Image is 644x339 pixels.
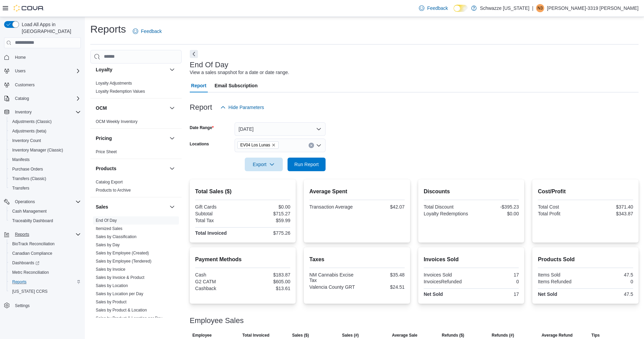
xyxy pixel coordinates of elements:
[12,94,81,103] span: Catalog
[10,184,81,192] span: Transfers
[96,234,136,239] span: Sales by Classification
[473,272,519,278] div: 17
[7,239,84,249] button: BioTrack Reconciliation
[342,333,359,338] span: Sales (#)
[538,204,584,210] div: Total Cost
[96,203,108,210] h3: Sales
[10,207,81,215] span: Cash Management
[587,291,633,297] div: 47.5
[96,275,144,280] a: Sales by Invoice & Product
[96,81,132,86] span: Loyalty Adjustments
[416,1,450,15] a: Feedback
[12,218,53,224] span: Traceabilty Dashboard
[96,135,112,142] h3: Pricing
[473,279,519,284] div: 0
[12,128,47,134] span: Adjustments (beta)
[96,149,117,154] a: Price Sheet
[7,174,84,183] button: Transfers (Classic)
[244,218,290,223] div: $59.99
[12,185,29,191] span: Transfers
[10,156,81,164] span: Manifests
[480,4,530,12] p: Schwazze [US_STATE]
[1,230,84,239] button: Reports
[215,79,258,92] span: Email Subscription
[12,81,81,89] span: Customers
[96,299,127,305] span: Sales by Product
[240,142,270,148] span: EV04 Los Lunas
[96,66,167,73] button: Loyalty
[12,67,81,75] span: Users
[10,146,66,154] a: Inventory Manager (Classic)
[473,211,519,216] div: $0.00
[190,103,212,111] h3: Report
[96,89,145,94] span: Loyalty Redemption Values
[96,291,143,297] span: Sales by Location per Day
[309,284,355,290] div: Valencia County GRT
[90,148,182,159] div: Pricing
[358,272,405,278] div: $35.48
[96,283,128,288] a: Sales by Location
[195,272,241,278] div: Cash
[292,333,309,338] span: Sales ($)
[7,126,84,136] button: Adjustments (beta)
[195,286,241,291] div: Cashback
[12,67,28,75] button: Users
[547,4,639,12] p: [PERSON_NAME]-3319 [PERSON_NAME]
[10,175,81,183] span: Transfers (Classic)
[12,108,81,116] span: Inventory
[492,333,514,338] span: Refunds (#)
[96,234,136,239] a: Sales by Classification
[12,279,26,285] span: Reports
[96,81,132,86] a: Loyalty Adjustments
[7,164,84,174] button: Purchase Orders
[96,283,128,288] span: Sales by Location
[10,259,42,267] a: Dashboards
[1,66,84,76] button: Users
[587,272,633,278] div: 47.5
[7,277,84,287] button: Reports
[7,207,84,216] button: Cash Management
[15,199,35,204] span: Operations
[96,275,144,280] span: Sales by Invoice & Product
[90,22,126,36] h1: Reports
[473,204,519,210] div: -$395.23
[10,217,56,225] a: Traceabilty Dashboard
[10,127,49,135] a: Adjustments (beta)
[96,259,151,264] a: Sales by Employee (Tendered)
[191,79,206,92] span: Report
[392,333,417,338] span: Average Sale
[591,333,600,338] span: Tips
[96,218,117,223] span: End Of Day
[12,251,52,256] span: Canadian Compliance
[10,146,81,154] span: Inventory Manager (Classic)
[7,249,84,258] button: Canadian Compliance
[424,272,470,278] div: Invoices Sold
[96,105,107,111] h3: OCM
[15,68,25,74] span: Users
[12,166,43,172] span: Purchase Orders
[244,211,290,216] div: $715.27
[10,127,81,135] span: Adjustments (beta)
[538,279,584,284] div: Items Refunded
[288,158,326,171] button: Run Report
[587,211,633,216] div: $343.87
[10,118,54,126] a: Adjustments (Classic)
[309,188,405,196] h2: Average Spent
[12,198,38,206] button: Operations
[242,333,270,338] span: Total Invoiced
[96,291,143,296] a: Sales by Location per Day
[427,5,448,12] span: Feedback
[90,79,182,98] div: Loyalty
[244,230,290,236] div: $775.26
[12,94,32,103] button: Catalog
[10,184,32,192] a: Transfers
[538,272,584,278] div: Items Sold
[168,164,176,173] button: Products
[90,216,182,333] div: Sales
[10,278,81,286] span: Reports
[309,272,355,283] div: NM Cannabis Excise Tax
[249,158,279,171] span: Export
[96,308,147,313] a: Sales by Product & Location
[7,258,84,268] a: Dashboards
